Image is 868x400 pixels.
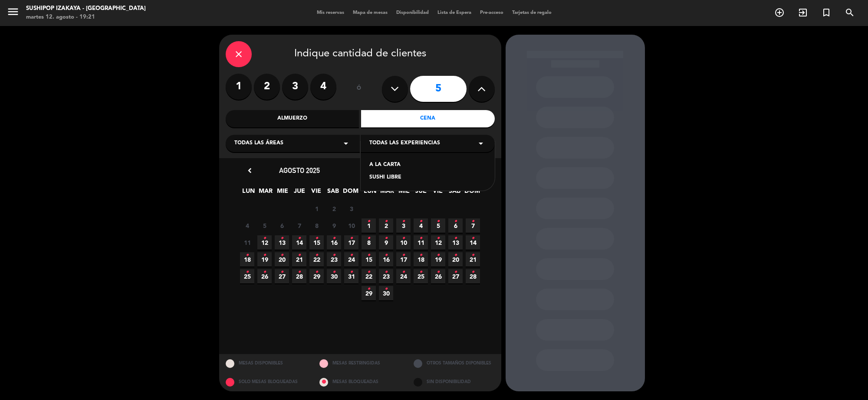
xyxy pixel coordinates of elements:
[379,269,393,283] span: 23
[309,269,324,283] span: 29
[471,231,474,245] i: •
[464,186,479,200] span: DOM
[246,265,249,279] i: •
[466,218,480,233] span: 7
[350,231,353,245] i: •
[349,10,392,15] span: Mapa de mesas
[350,248,353,262] i: •
[344,235,358,250] span: 17
[407,354,501,373] div: OTROS TAMAÑOS DIPONIBLES
[454,265,457,279] i: •
[257,252,272,267] span: 19
[431,186,445,200] span: VIE
[471,248,474,262] i: •
[332,248,335,262] i: •
[414,269,428,283] span: 25
[245,166,254,175] i: chevron_left
[362,286,376,300] span: 29
[292,235,306,250] span: 14
[309,235,324,250] span: 15
[257,218,272,233] span: 5
[414,252,428,267] span: 18
[279,166,320,175] span: agosto 2025
[327,252,341,267] span: 23
[240,252,254,267] span: 18
[298,265,301,279] i: •
[392,10,433,15] span: Disponibilidad
[343,186,357,200] span: DOM
[379,218,393,233] span: 2
[263,231,266,245] i: •
[433,10,476,15] span: Lista de Espera
[437,248,440,262] i: •
[257,235,272,250] span: 12
[344,218,358,233] span: 10
[275,218,289,233] span: 6
[362,218,376,233] span: 1
[350,265,353,279] i: •
[298,231,301,245] i: •
[362,269,376,283] span: 22
[254,74,280,100] label: 2
[241,186,256,200] span: LUN
[447,186,462,200] span: SAB
[219,354,313,373] div: MESAS DISPONIBLES
[298,248,301,262] i: •
[275,269,289,283] span: 27
[402,248,405,262] i: •
[448,218,463,233] span: 6
[367,231,370,245] i: •
[466,235,480,250] span: 14
[275,235,289,250] span: 13
[454,248,457,262] i: •
[345,74,373,104] div: ó
[309,218,324,233] span: 8
[774,7,785,18] i: add_circle_outline
[332,231,335,245] i: •
[396,218,411,233] span: 3
[313,373,407,391] div: MESAS BLOQUEADAS
[240,218,254,233] span: 4
[344,252,358,267] span: 24
[327,269,341,283] span: 30
[431,269,445,283] span: 26
[312,10,349,15] span: Mis reservas
[407,373,501,391] div: SIN DISPONIBILIDAD
[240,235,254,250] span: 11
[431,252,445,267] span: 19
[419,248,422,262] i: •
[437,231,440,245] i: •
[448,269,463,283] span: 27
[431,218,445,233] span: 5
[275,252,289,267] span: 20
[226,110,359,127] div: Almuerzo
[402,265,405,279] i: •
[344,202,358,216] span: 3
[361,110,495,127] div: Cena
[7,5,20,18] i: menu
[396,269,411,283] span: 24
[385,231,388,245] i: •
[363,186,377,200] span: LUN
[379,235,393,250] span: 9
[821,7,832,18] i: turned_in_not
[233,49,244,59] i: close
[292,252,306,267] span: 21
[380,186,394,200] span: MAR
[292,269,306,283] span: 28
[414,235,428,250] span: 11
[419,215,422,228] i: •
[437,265,440,279] i: •
[315,265,318,279] i: •
[344,269,358,283] span: 31
[369,161,486,169] div: A LA CARTA
[327,218,341,233] span: 9
[454,215,457,228] i: •
[309,252,324,267] span: 22
[263,265,266,279] i: •
[845,7,855,18] i: search
[466,269,480,283] span: 28
[419,231,422,245] i: •
[275,186,289,200] span: MIE
[402,231,405,245] i: •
